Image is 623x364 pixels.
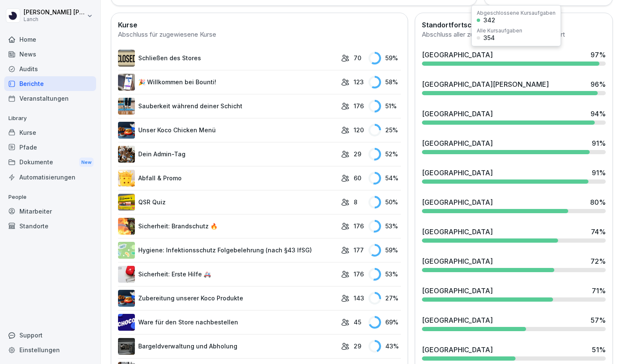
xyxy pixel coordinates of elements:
[4,155,96,170] div: Dokumente
[368,340,401,353] div: 43 %
[592,286,606,296] div: 71 %
[118,290,337,307] a: Zubereitung unserer Koco Produkte
[24,16,85,22] p: Lanch
[422,79,549,89] div: [GEOGRAPHIC_DATA][PERSON_NAME]
[118,314,135,331] img: lq37zti0ek0gm1gp8e44kil8.png
[368,100,401,112] div: 51 %
[368,52,401,64] div: 59 %
[354,54,361,62] p: 70
[354,150,361,158] p: 29
[590,197,606,207] div: 80 %
[4,155,96,170] a: DokumenteNew
[419,341,609,364] a: [GEOGRAPHIC_DATA]51%
[368,316,401,329] div: 69 %
[483,35,495,41] div: 354
[419,223,609,246] a: [GEOGRAPHIC_DATA]74%
[354,246,364,254] p: 177
[118,170,135,187] img: urw3ytc7x1v5bfur977du01f.png
[24,9,85,16] p: [PERSON_NAME] [PERSON_NAME]
[4,91,96,106] a: Veranstaltungen
[354,270,364,278] p: 176
[118,194,135,211] img: obnkpd775i6k16aorbdxlnn7.png
[419,312,609,335] a: [GEOGRAPHIC_DATA]57%
[118,98,337,115] a: Sauberkeit während deiner Schicht
[422,286,493,296] div: [GEOGRAPHIC_DATA]
[591,50,606,60] div: 97 %
[419,76,609,99] a: [GEOGRAPHIC_DATA][PERSON_NAME]96%
[4,170,96,185] a: Automatisierungen
[118,146,135,163] img: s4v3pe1m8w78qfwb7xrncfnw.png
[118,122,337,139] a: Unser Koco Chicken Menü
[354,294,364,302] p: 143
[368,244,401,257] div: 59 %
[422,345,493,355] div: [GEOGRAPHIC_DATA]
[422,50,493,60] div: [GEOGRAPHIC_DATA]
[118,50,337,67] a: Schließen des Stores
[422,168,493,178] div: [GEOGRAPHIC_DATA]
[4,62,96,76] a: Audits
[118,20,401,30] h2: Kurse
[4,125,96,140] a: Kurse
[118,170,337,187] a: Abfall & Promo
[368,292,401,305] div: 27 %
[354,198,357,206] p: 8
[419,135,609,158] a: [GEOGRAPHIC_DATA]91%
[422,256,493,266] div: [GEOGRAPHIC_DATA]
[422,30,606,40] div: Abschluss aller zugewiesenen Kurse pro Standort
[118,146,337,163] a: Dein Admin-Tag
[79,158,94,167] div: New
[118,218,135,235] img: zzov6v7ntk26bk7mur8pz9wg.png
[118,122,135,139] img: lq22iihlx1gk089bhjtgswki.png
[118,266,337,283] a: Sicherheit: Erste Hilfe 🚑
[422,315,493,325] div: [GEOGRAPHIC_DATA]
[591,227,606,237] div: 74 %
[118,74,135,91] img: b4eu0mai1tdt6ksd7nlke1so.png
[477,11,556,16] div: Abgeschlossene Kursaufgaben
[118,74,337,91] a: 🎉 Willkommen bei Bounti!
[118,194,337,211] a: QSR Quiz
[118,242,337,259] a: Hygiene: Infektionsschutz Folgebelehrung (nach §43 IfSG)
[4,76,96,91] a: Berichte
[4,190,96,204] p: People
[354,126,364,134] p: 120
[483,17,495,23] div: 342
[354,102,364,110] p: 176
[4,47,96,62] a: News
[118,314,337,331] a: Ware für den Store nachbestellen
[591,109,606,119] div: 94 %
[419,282,609,305] a: [GEOGRAPHIC_DATA]71%
[591,79,606,89] div: 96 %
[118,266,135,283] img: ovcsqbf2ewum2utvc3o527vw.png
[4,343,96,357] a: Einstellungen
[368,220,401,233] div: 53 %
[592,138,606,148] div: 91 %
[368,196,401,209] div: 50 %
[422,138,493,148] div: [GEOGRAPHIC_DATA]
[4,328,96,343] div: Support
[4,32,96,47] div: Home
[592,345,606,355] div: 51 %
[354,78,364,86] p: 123
[419,46,609,69] a: [GEOGRAPHIC_DATA]97%
[118,98,135,115] img: mbzv0a1adexohu9durq61vss.png
[368,172,401,185] div: 54 %
[422,197,493,207] div: [GEOGRAPHIC_DATA]
[368,148,401,161] div: 52 %
[4,112,96,125] p: Library
[368,76,401,88] div: 58 %
[118,290,135,307] img: lq22iihlx1gk089bhjtgswki.png
[118,338,135,355] img: th9trzu144u9p3red8ow6id8.png
[354,318,361,327] p: 45
[419,164,609,187] a: [GEOGRAPHIC_DATA]91%
[592,168,606,178] div: 91 %
[422,20,606,30] h2: Standortfortschritt
[477,28,522,33] div: Alle Kursaufgaben
[354,222,364,230] p: 176
[422,109,493,119] div: [GEOGRAPHIC_DATA]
